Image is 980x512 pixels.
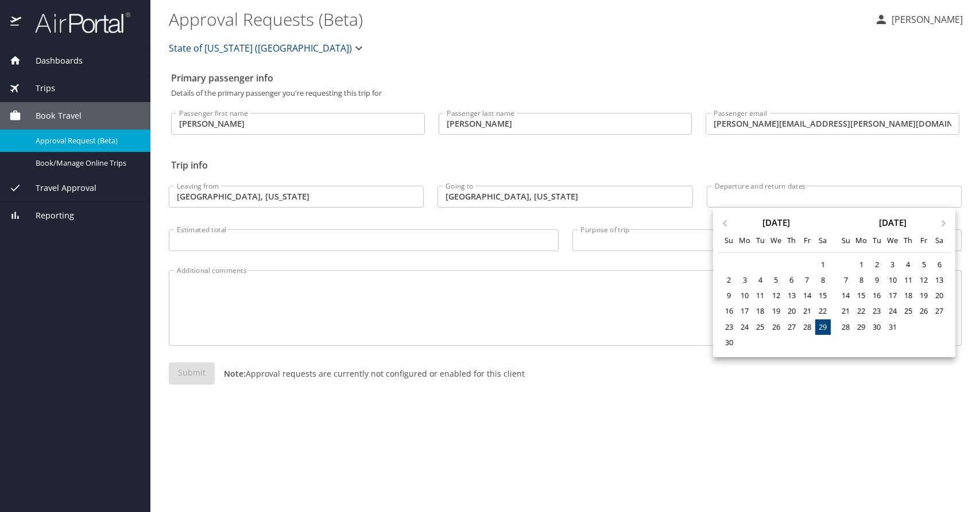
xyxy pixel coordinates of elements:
[885,257,900,272] div: Choose Wednesday, December 3rd, 2025
[753,233,768,248] div: Tu
[900,233,916,248] div: Th
[768,303,784,319] div: Choose Wednesday, November 19th, 2025
[721,233,737,248] div: Su
[815,272,831,288] div: Choose Saturday, November 8th, 2025
[932,288,947,303] div: Choose Saturday, December 20th, 2025
[737,233,753,248] div: Mo
[815,288,831,303] div: Choose Saturday, November 15th, 2025
[932,272,947,288] div: Choose Saturday, December 13th, 2025
[854,272,869,288] div: Choose Monday, December 8th, 2025
[838,303,853,319] div: Choose Sunday, December 21st, 2025
[869,257,885,272] div: Choose Tuesday, December 2nd, 2025
[869,288,885,303] div: Choose Tuesday, December 16th, 2025
[869,233,885,248] div: Tu
[900,288,916,303] div: Choose Thursday, December 18th, 2025
[869,319,885,335] div: Choose Tuesday, December 30th, 2025
[900,257,916,272] div: Choose Thursday, December 4th, 2025
[885,319,900,335] div: Choose Wednesday, December 31st, 2025
[768,319,784,335] div: Choose Wednesday, November 26th, 2025
[721,319,737,335] div: Choose Sunday, November 23rd, 2025
[900,303,916,319] div: Choose Thursday, December 25th, 2025
[721,335,737,350] div: Choose Sunday, November 30th, 2025
[869,272,885,288] div: Choose Tuesday, December 9th, 2025
[854,319,869,335] div: Choose Monday, December 29th, 2025
[815,257,831,272] div: Choose Saturday, November 1st, 2025
[784,272,799,288] div: Choose Thursday, November 6th, 2025
[753,288,768,303] div: Choose Tuesday, November 11th, 2025
[815,303,831,319] div: Choose Saturday, November 22nd, 2025
[815,233,831,248] div: Sa
[799,233,815,248] div: Fr
[932,233,947,248] div: Sa
[854,303,869,319] div: Choose Monday, December 22nd, 2025
[916,303,931,319] div: Choose Friday, December 26th, 2025
[900,272,916,288] div: Choose Thursday, December 11th, 2025
[737,303,753,319] div: Choose Monday, November 17th, 2025
[768,272,784,288] div: Choose Wednesday, November 5th, 2025
[916,288,931,303] div: Choose Friday, December 19th, 2025
[854,288,869,303] div: Choose Monday, December 15th, 2025
[885,272,900,288] div: Choose Wednesday, December 10th, 2025
[838,319,853,335] div: Choose Sunday, December 28th, 2025
[838,233,853,248] div: Su
[721,272,737,288] div: Choose Sunday, November 2nd, 2025
[838,257,947,350] div: month 2025-12
[854,233,869,248] div: Mo
[799,319,815,335] div: Choose Friday, November 28th, 2025
[834,218,951,227] div: [DATE]
[768,233,784,248] div: We
[936,209,954,227] button: Next Month
[932,257,947,272] div: Choose Saturday, December 6th, 2025
[799,303,815,319] div: Choose Friday, November 21st, 2025
[784,303,799,319] div: Choose Thursday, November 20th, 2025
[916,272,931,288] div: Choose Friday, December 12th, 2025
[885,303,900,319] div: Choose Wednesday, December 24th, 2025
[753,272,768,288] div: Choose Tuesday, November 4th, 2025
[784,288,799,303] div: Choose Thursday, November 13th, 2025
[916,257,931,272] div: Choose Friday, December 5th, 2025
[885,288,900,303] div: Choose Wednesday, December 17th, 2025
[753,319,768,335] div: Choose Tuesday, November 25th, 2025
[784,319,799,335] div: Choose Thursday, November 27th, 2025
[714,209,733,227] button: Previous Month
[784,233,799,248] div: Th
[721,257,830,350] div: month 2025-11
[838,288,853,303] div: Choose Sunday, December 14th, 2025
[753,303,768,319] div: Choose Tuesday, November 18th, 2025
[854,257,869,272] div: Choose Monday, December 1st, 2025
[869,303,885,319] div: Choose Tuesday, December 23rd, 2025
[737,288,753,303] div: Choose Monday, November 10th, 2025
[721,288,737,303] div: Choose Sunday, November 9th, 2025
[718,218,834,227] div: [DATE]
[737,272,753,288] div: Choose Monday, November 3rd, 2025
[885,233,900,248] div: We
[932,303,947,319] div: Choose Saturday, December 27th, 2025
[916,233,931,248] div: Fr
[768,288,784,303] div: Choose Wednesday, November 12th, 2025
[799,288,815,303] div: Choose Friday, November 14th, 2025
[815,319,831,335] div: Choose Saturday, November 29th, 2025
[799,272,815,288] div: Choose Friday, November 7th, 2025
[721,303,737,319] div: Choose Sunday, November 16th, 2025
[838,272,853,288] div: Choose Sunday, December 7th, 2025
[737,319,753,335] div: Choose Monday, November 24th, 2025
